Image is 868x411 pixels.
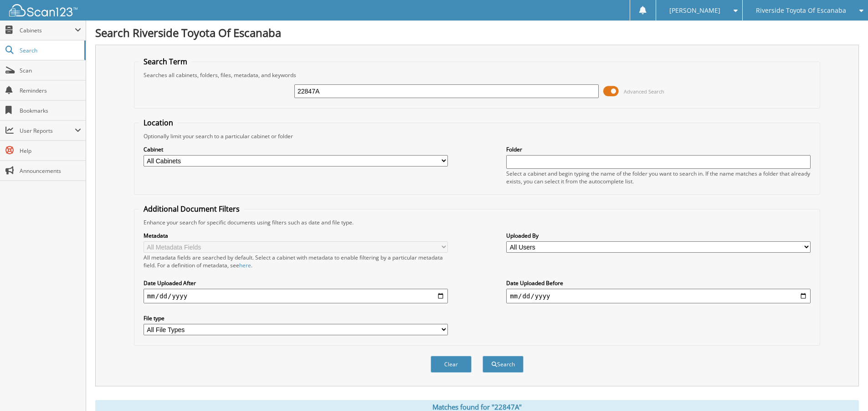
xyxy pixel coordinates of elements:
[144,279,448,287] label: Date Uploaded After
[20,26,75,34] span: Cabinets
[139,71,815,79] div: Searches all cabinets, folders, files, metadata, and keywords
[144,146,448,153] label: Cabinet
[139,57,192,67] legend: Search Term
[624,88,664,95] span: Advanced Search
[20,67,81,74] span: Scan
[669,8,720,13] span: [PERSON_NAME]
[20,147,81,155] span: Help
[139,132,815,140] div: Optionally limit your search to a particular cabinet or folder
[506,146,811,153] label: Folder
[144,254,448,269] div: All metadata fields are searched by default. Select a cabinet with metadata to enable filtering b...
[20,107,81,114] span: Bookmarks
[20,127,75,135] span: User Reports
[20,47,80,54] span: Search
[144,314,448,322] label: File type
[506,232,811,239] label: Uploaded By
[756,8,846,13] span: Riverside Toyota Of Escanaba
[144,289,448,303] input: start
[144,232,448,239] label: Metadata
[139,118,178,128] legend: Location
[9,4,77,16] img: scan123-logo-white.svg
[431,356,472,373] button: Clear
[95,25,859,40] h1: Search Riverside Toyota Of Escanaba
[139,219,815,226] div: Enhance your search for specific documents using filters such as date and file type.
[506,279,811,287] label: Date Uploaded Before
[239,261,251,269] a: here
[483,356,524,373] button: Search
[139,204,244,214] legend: Additional Document Filters
[20,87,81,94] span: Reminders
[506,170,811,185] div: Select a cabinet and begin typing the name of the folder you want to search in. If the name match...
[20,167,81,175] span: Announcements
[506,289,811,303] input: end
